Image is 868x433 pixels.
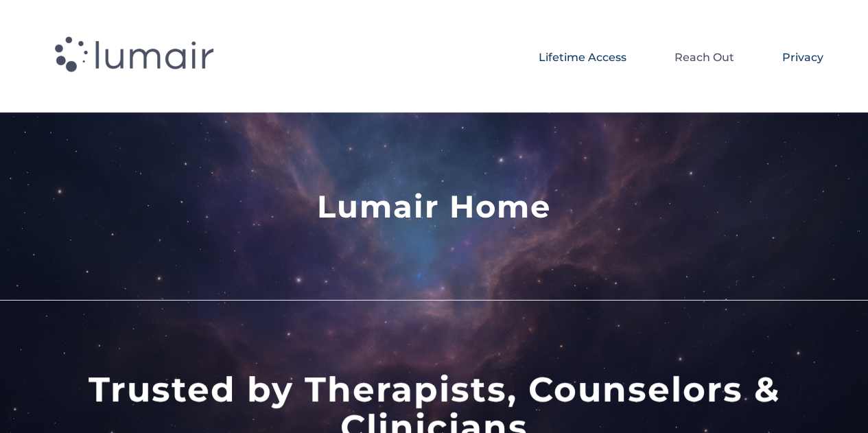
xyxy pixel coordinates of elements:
a: Reach Out [675,34,734,78]
a: Privacy [782,34,823,78]
a: Lifetime Access [539,34,626,78]
span: Reach Out [675,46,734,69]
nav: Menu [239,34,823,78]
h1: Lumair Home [21,183,847,230]
span: Lifetime Access [539,46,626,69]
span: Privacy [782,46,823,69]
